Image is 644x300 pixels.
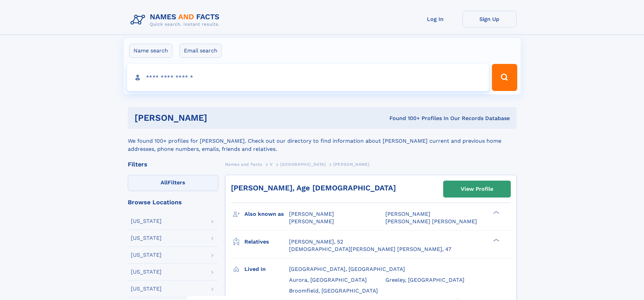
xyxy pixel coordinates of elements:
[492,64,517,91] button: Search Button
[492,238,500,242] div: ❯
[492,210,500,215] div: ❯
[131,252,162,258] div: [US_STATE]
[461,181,493,197] div: View Profile
[333,162,369,167] span: [PERSON_NAME]
[270,160,273,168] a: V
[289,238,343,246] a: [PERSON_NAME], 52
[280,162,326,167] span: [GEOGRAPHIC_DATA]
[131,218,162,224] div: [US_STATE]
[462,11,517,27] a: Sign Up
[385,277,464,283] span: Greeley, [GEOGRAPHIC_DATA]
[131,269,162,275] div: [US_STATE]
[244,236,289,248] h3: Relatives
[127,64,489,91] input: search input
[289,211,334,217] span: [PERSON_NAME]
[289,266,405,272] span: [GEOGRAPHIC_DATA], [GEOGRAPHIC_DATA]
[244,208,289,220] h3: Also known as
[128,161,218,167] div: Filters
[135,114,299,122] h1: [PERSON_NAME]
[289,246,451,253] a: [DEMOGRAPHIC_DATA][PERSON_NAME] [PERSON_NAME], 47
[385,218,477,225] span: [PERSON_NAME] [PERSON_NAME]
[385,211,430,217] span: [PERSON_NAME]
[244,263,289,275] h3: Lived in
[128,199,218,205] div: Browse Locations
[161,179,168,186] span: All
[298,115,510,122] div: Found 100+ Profiles In Our Records Database
[180,44,222,58] label: Email search
[231,184,396,192] a: [PERSON_NAME], Age [DEMOGRAPHIC_DATA]
[289,287,378,294] span: Broomfield, [GEOGRAPHIC_DATA]
[131,235,162,241] div: [US_STATE]
[129,44,172,58] label: Name search
[289,277,367,283] span: Aurora, [GEOGRAPHIC_DATA]
[128,11,225,29] img: Logo Names and Facts
[128,129,517,153] div: We found 100+ profiles for [PERSON_NAME]. Check out our directory to find information about [PERS...
[444,181,510,197] a: View Profile
[225,160,262,168] a: Names and Facts
[131,286,162,292] div: [US_STATE]
[280,160,326,168] a: [GEOGRAPHIC_DATA]
[408,11,462,27] a: Log In
[128,175,218,191] label: Filters
[289,218,334,225] span: [PERSON_NAME]
[270,162,273,167] span: V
